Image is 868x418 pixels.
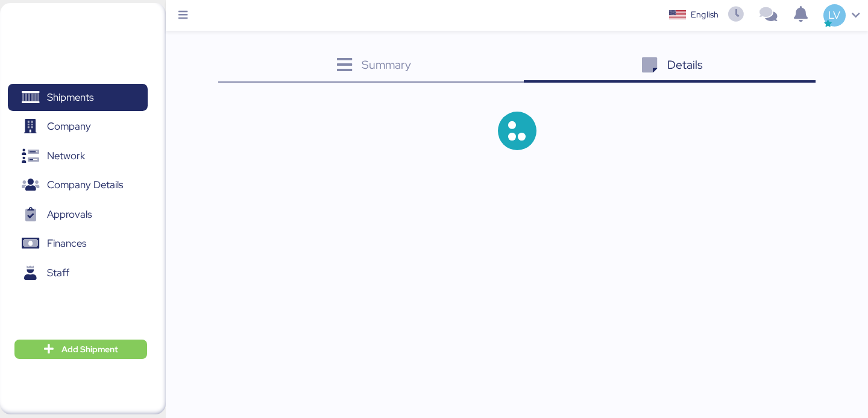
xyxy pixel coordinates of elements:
[47,176,123,194] span: Company Details
[8,171,148,199] a: Company Details
[47,206,92,223] span: Approvals
[47,264,69,282] span: Staff
[667,57,703,72] span: Details
[47,118,91,135] span: Company
[8,113,148,141] a: Company
[47,235,86,252] span: Finances
[8,142,148,169] a: Network
[173,5,193,26] button: Menu
[8,259,148,287] a: Staff
[828,7,840,23] span: LV
[47,89,93,106] span: Shipments
[14,340,147,359] button: Add Shipment
[8,230,148,258] a: Finances
[8,84,148,112] a: Shipments
[8,200,148,228] a: Approvals
[47,147,85,165] span: Network
[362,57,411,72] span: Summary
[61,342,118,356] span: Add Shipment
[691,8,719,21] div: English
